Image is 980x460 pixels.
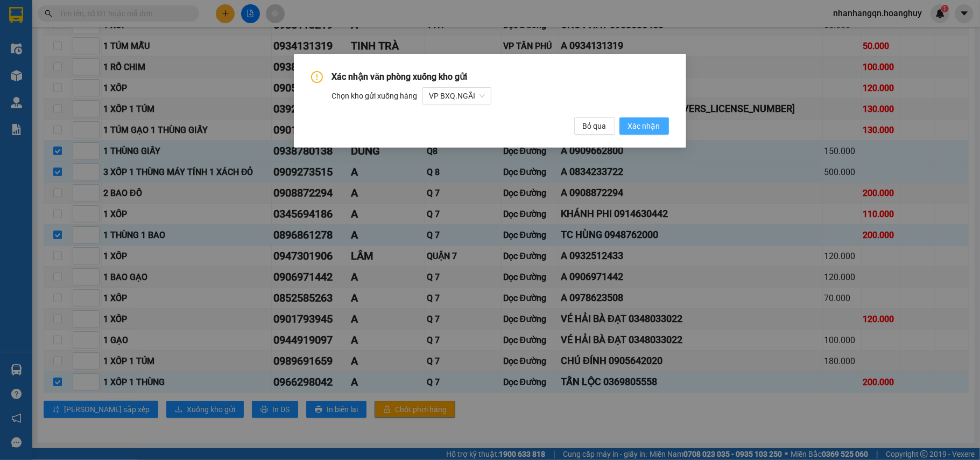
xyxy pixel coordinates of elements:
[311,71,323,83] span: exclamation-circle
[619,117,669,135] button: Xác nhận
[332,87,668,104] div: Chọn kho gửi xuống hàng
[574,117,615,135] button: Bỏ qua
[429,88,485,104] span: VP BXQ.NGÃI
[628,120,660,132] span: Xác nhận
[583,120,607,132] span: Bỏ qua
[332,72,467,82] span: Xác nhận văn phòng xuống kho gửi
